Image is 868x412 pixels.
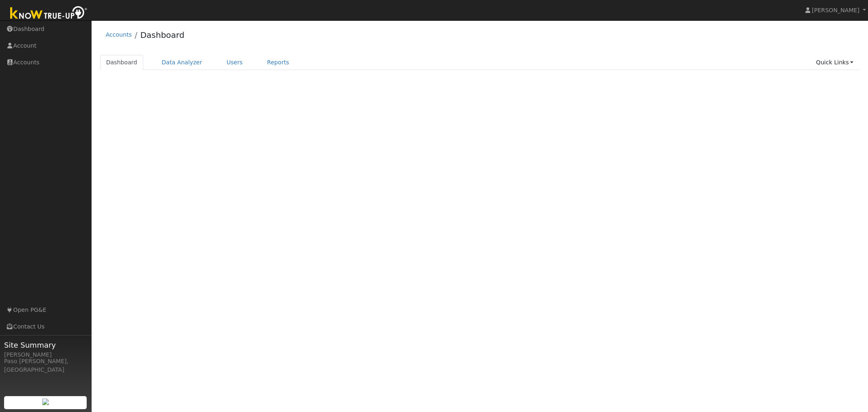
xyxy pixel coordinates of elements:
a: Data Analyzer [155,55,208,70]
a: Dashboard [140,30,185,40]
span: [PERSON_NAME] [812,7,859,13]
div: [PERSON_NAME] [4,351,87,359]
a: Dashboard [100,55,144,70]
img: retrieve [42,399,49,405]
a: Accounts [106,31,132,38]
img: Know True-Up [6,4,92,23]
a: Quick Links [810,55,859,70]
a: Users [221,55,249,70]
a: Reports [261,55,295,70]
div: Paso [PERSON_NAME], [GEOGRAPHIC_DATA] [4,357,87,374]
span: Site Summary [4,340,87,351]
